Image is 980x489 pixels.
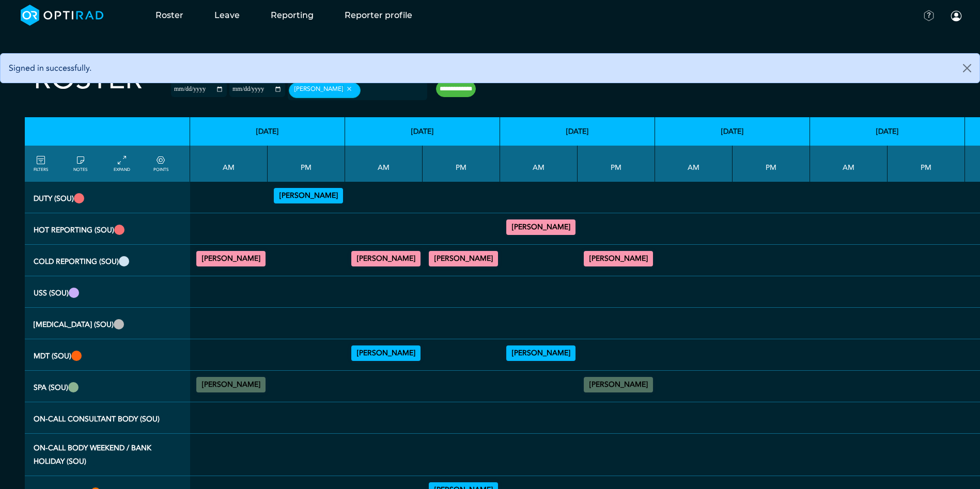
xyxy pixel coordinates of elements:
div: [PERSON_NAME] [289,83,361,98]
th: PM [888,146,965,182]
th: SPA (SOU) [25,371,190,402]
th: [DATE] [345,117,500,146]
th: [DATE] [655,117,810,146]
img: brand-opti-rad-logos-blue-and-white-d2f68631ba2948856bd03f2d395fb146ddc8fb01b4b6e9315ea85fa773367... [21,5,104,26]
div: Vetting (30 PF Points) 13:00 - 17:00 [274,188,343,203]
div: Urology 08:00 - 10:00 [351,345,421,361]
summary: [PERSON_NAME] [353,347,419,359]
summary: [PERSON_NAME] [508,221,574,233]
th: AM [345,146,423,182]
summary: [PERSON_NAME] [430,253,496,265]
th: [DATE] [500,117,655,146]
th: [DATE] [810,117,965,146]
div: General CT/General MRI 15:30 - 17:00 [429,251,498,266]
a: FILTERS [34,154,48,173]
th: USS (SOU) [25,276,190,308]
input: null [363,86,414,96]
th: PM [423,146,500,182]
summary: [PERSON_NAME] [585,378,651,391]
th: Duty (SOU) [25,182,190,213]
th: On-Call Body Weekend / Bank Holiday (SOU) [25,434,190,476]
th: On-Call Consultant Body (SOU) [25,402,190,434]
th: PM [578,146,655,182]
div: General MRI 09:00 - 11:00 [196,251,266,266]
summary: [PERSON_NAME] [198,378,264,391]
summary: [PERSON_NAME] [275,190,341,202]
a: show/hide notes [73,154,87,173]
div: General CT/General MRI 13:00 - 15:00 [584,251,653,266]
summary: [PERSON_NAME] [198,253,264,265]
h2: Roster [34,62,143,97]
summary: [PERSON_NAME] [353,253,419,265]
th: Fluoro (SOU) [25,308,190,339]
th: AM [655,146,733,182]
th: PM [268,146,345,182]
th: AM [500,146,578,182]
div: General CT/General MRI 10:00 - 14:00 [351,251,421,266]
th: [DATE] [190,117,345,146]
div: No specified Site 11:00 - 13:00 [196,377,266,392]
th: Hot Reporting (SOU) [25,213,190,245]
button: Close [955,54,979,83]
div: Upper GI Cancer MDT 08:00 - 09:00 [506,345,575,361]
a: collapse/expand expected points [153,154,168,173]
summary: [PERSON_NAME] [508,347,574,359]
th: Cold Reporting (SOU) [25,245,190,276]
th: MDT (SOU) [25,339,190,371]
th: PM [733,146,810,182]
summary: [PERSON_NAME] [585,253,651,265]
div: MRI Trauma & Urgent/CT Trauma & Urgent 09:00 - 13:00 [506,219,575,235]
th: AM [810,146,888,182]
th: AM [190,146,268,182]
div: No specified Site 15:00 - 17:00 [584,377,653,392]
a: collapse/expand entries [114,154,130,173]
button: Remove item: '97e3e3f9-39bb-4959-b53e-e846ea2b57b3' [343,85,355,92]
